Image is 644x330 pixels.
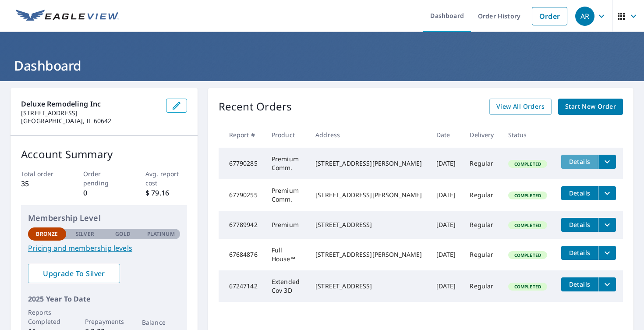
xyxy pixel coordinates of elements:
[315,191,422,199] div: [STREET_ADDRESS][PERSON_NAME]
[219,270,265,302] td: 67247142
[315,220,422,229] div: [STREET_ADDRESS]
[561,218,598,232] button: detailsBtn-67789942
[496,101,545,112] span: View All Orders
[219,211,265,239] td: 67789942
[85,317,123,326] p: Prepayments
[509,161,546,167] span: Completed
[489,99,552,115] a: View All Orders
[21,169,63,178] p: Total order
[429,148,463,179] td: [DATE]
[463,239,501,270] td: Regular
[561,246,598,260] button: detailsBtn-67684876
[265,179,308,211] td: Premium Comm.
[21,146,187,162] p: Account Summary
[558,99,623,115] a: Start New Order
[463,148,501,179] td: Regular
[28,294,180,304] p: 2025 Year To Date
[429,270,463,302] td: [DATE]
[463,211,501,239] td: Regular
[566,248,593,257] span: Details
[575,7,594,26] div: AR
[16,10,119,23] img: EV Logo
[28,243,180,253] a: Pricing and membership levels
[265,148,308,179] td: Premium Comm.
[561,155,598,169] button: detailsBtn-67790285
[463,179,501,211] td: Regular
[501,122,554,148] th: Status
[219,99,292,115] p: Recent Orders
[35,269,113,278] span: Upgrade To Silver
[598,155,616,169] button: filesDropdownBtn-67790285
[315,282,422,291] div: [STREET_ADDRESS]
[598,218,616,232] button: filesDropdownBtn-67789942
[147,230,175,238] p: Platinum
[598,277,616,291] button: filesDropdownBtn-67247142
[429,122,463,148] th: Date
[566,189,593,197] span: Details
[509,252,546,258] span: Completed
[429,239,463,270] td: [DATE]
[265,270,308,302] td: Extended Cov 3D
[145,169,187,188] p: Avg. report cost
[83,169,125,188] p: Order pending
[532,7,567,25] a: Order
[219,239,265,270] td: 67684876
[463,122,501,148] th: Delivery
[145,188,187,198] p: $ 79.16
[308,122,429,148] th: Address
[315,159,422,168] div: [STREET_ADDRESS][PERSON_NAME]
[21,99,159,109] p: Deluxe Remodeling Inc
[598,186,616,200] button: filesDropdownBtn-67790255
[21,117,159,125] p: [GEOGRAPHIC_DATA], IL 60642
[429,211,463,239] td: [DATE]
[219,148,265,179] td: 67790285
[219,122,265,148] th: Report #
[429,179,463,211] td: [DATE]
[565,101,616,112] span: Start New Order
[21,109,159,117] p: [STREET_ADDRESS]
[265,122,308,148] th: Product
[83,188,125,198] p: 0
[566,280,593,288] span: Details
[115,230,130,238] p: Gold
[265,211,308,239] td: Premium
[598,246,616,260] button: filesDropdownBtn-67684876
[21,178,63,189] p: 35
[509,284,546,290] span: Completed
[28,308,66,326] p: Reports Completed
[566,220,593,229] span: Details
[76,230,94,238] p: Silver
[561,186,598,200] button: detailsBtn-67790255
[219,179,265,211] td: 67790255
[28,264,120,283] a: Upgrade To Silver
[11,57,633,75] h1: Dashboard
[509,222,546,228] span: Completed
[36,230,58,238] p: Bronze
[28,212,180,224] p: Membership Level
[142,318,180,327] p: Balance
[265,239,308,270] td: Full House™
[463,270,501,302] td: Regular
[315,250,422,259] div: [STREET_ADDRESS][PERSON_NAME]
[561,277,598,291] button: detailsBtn-67247142
[566,157,593,166] span: Details
[509,192,546,199] span: Completed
